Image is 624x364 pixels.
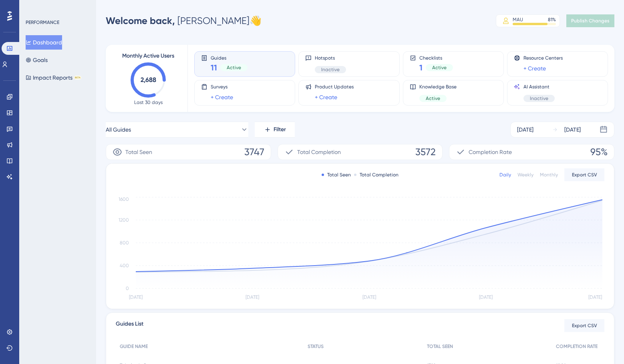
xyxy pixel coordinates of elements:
div: [DATE] [564,125,581,134]
div: Total Completion [354,172,399,178]
tspan: 1200 [119,217,129,223]
div: 81 % [548,16,556,23]
span: 95% [590,146,608,158]
tspan: [DATE] [129,294,143,300]
button: Filter [255,122,295,138]
span: All Guides [106,125,131,134]
span: Export CSV [572,172,597,178]
text: 2,688 [141,76,156,84]
a: + Create [315,92,337,102]
span: Export CSV [572,322,597,329]
div: PERFORMANCE [26,19,59,26]
span: Filter [274,125,286,134]
span: STATUS [308,343,324,350]
span: Inactive [530,95,548,102]
span: Total Completion [297,147,341,157]
span: Guides List [116,319,143,332]
span: Active [426,95,440,102]
span: Completion Rate [469,147,512,157]
tspan: [DATE] [246,294,259,300]
span: Surveys [211,84,233,90]
div: Monthly [540,172,558,178]
span: Product Updates [315,84,354,90]
span: Knowledge Base [419,84,457,90]
div: MAU [513,16,523,23]
span: Monthly Active Users [122,51,174,61]
a: + Create [211,92,233,102]
span: Last 30 days [134,99,163,106]
span: 11 [211,62,217,73]
button: Export CSV [564,168,604,181]
span: Guides [211,55,248,60]
button: Dashboard [26,35,62,50]
span: Hotspots [315,55,346,61]
div: [DATE] [517,125,533,134]
div: [PERSON_NAME] 👋 [106,14,262,27]
tspan: [DATE] [479,294,493,300]
button: All Guides [106,122,248,138]
tspan: 0 [126,286,129,291]
div: Daily [499,172,511,178]
span: Active [432,64,447,71]
span: Publish Changes [571,18,610,24]
span: 3572 [415,146,436,158]
span: 3747 [244,146,264,158]
span: AI Assistant [523,84,555,90]
tspan: [DATE] [362,294,376,300]
span: Total Seen [125,147,152,157]
span: COMPLETION RATE [556,343,598,350]
a: + Create [523,64,546,73]
tspan: [DATE] [588,294,602,300]
span: GUIDE NAME [120,343,148,350]
span: Resource Centers [523,55,563,61]
div: Weekly [517,172,533,178]
button: Impact ReportsBETA [26,70,81,85]
span: Welcome back, [106,15,175,26]
div: Total Seen [322,172,351,178]
tspan: 800 [120,240,129,246]
div: BETA [74,76,81,80]
span: Active [227,64,241,71]
tspan: 400 [120,263,129,268]
span: 1 [419,62,423,73]
tspan: 1600 [119,196,129,202]
span: Checklists [419,55,453,60]
span: TOTAL SEEN [427,343,453,350]
button: Goals [26,53,48,67]
button: Export CSV [564,319,604,332]
span: Inactive [321,66,340,73]
button: Publish Changes [566,14,614,27]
